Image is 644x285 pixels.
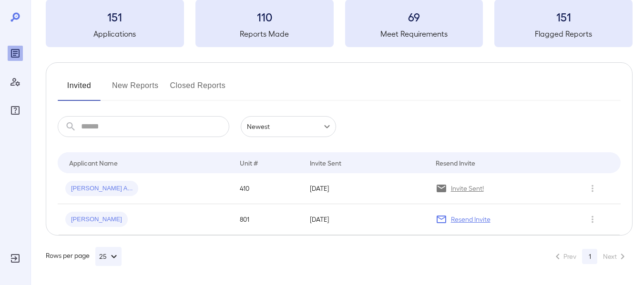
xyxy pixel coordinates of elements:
td: [DATE] [302,173,428,204]
h3: 110 [195,9,334,24]
h3: 151 [46,9,184,24]
div: FAQ [8,103,23,118]
button: New Reports [112,78,159,101]
nav: pagination navigation [548,249,633,264]
button: Invited [58,78,101,101]
div: Unit # [240,157,258,168]
button: page 1 [582,249,597,264]
button: 25 [95,247,122,266]
span: [PERSON_NAME] A... [65,184,138,193]
button: Row Actions [585,181,600,196]
h5: Applications [46,28,184,39]
h5: Reports Made [195,28,334,39]
h5: Flagged Reports [494,28,633,39]
div: Invite Sent [310,157,341,168]
p: Invite Sent! [451,184,484,193]
span: [PERSON_NAME] [65,215,128,224]
div: Reports [8,46,23,61]
div: Resend Invite [436,157,475,168]
div: Newest [241,116,336,137]
button: Closed Reports [170,78,226,101]
td: [DATE] [302,204,428,235]
h3: 69 [345,9,483,24]
h5: Meet Requirements [345,28,483,39]
button: Row Actions [585,212,600,227]
div: Applicant Name [69,157,118,168]
div: Manage Users [8,74,23,89]
td: 410 [232,173,302,204]
td: 801 [232,204,302,235]
div: Rows per page [46,247,122,266]
h3: 151 [494,9,633,24]
div: Log Out [8,251,23,266]
p: Resend Invite [451,215,491,224]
